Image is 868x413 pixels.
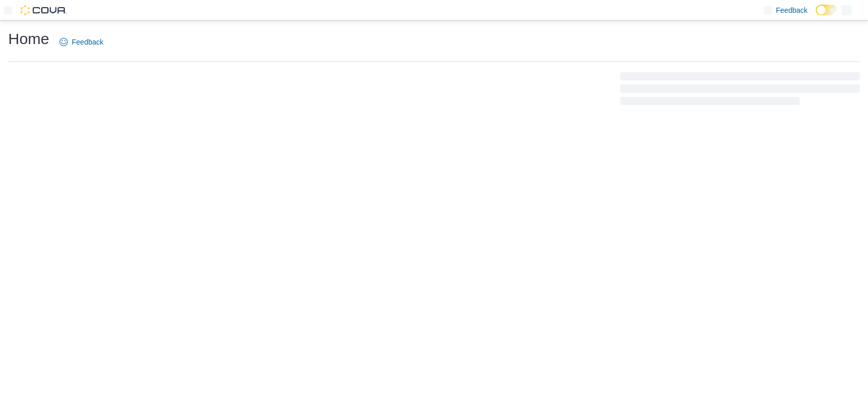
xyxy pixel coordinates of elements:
[72,37,103,47] span: Feedback
[776,5,807,15] span: Feedback
[816,5,837,15] input: Dark Mode
[21,5,67,15] img: Cova
[816,15,816,16] span: Dark Mode
[55,32,107,52] a: Feedback
[8,29,49,49] h1: Home
[620,74,860,107] span: Loading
